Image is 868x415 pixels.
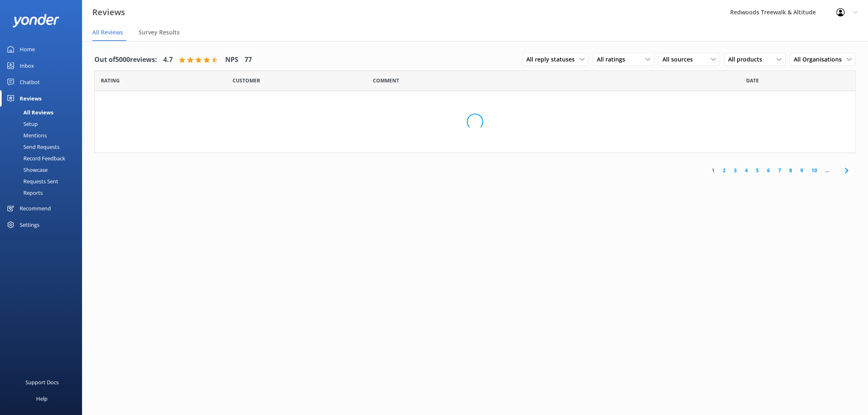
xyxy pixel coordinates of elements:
[139,28,180,36] span: Survey Results
[741,166,752,174] a: 4
[763,166,774,174] a: 6
[5,130,82,141] a: Mentions
[719,166,730,174] a: 2
[101,77,120,84] span: Date
[5,118,82,130] a: Setup
[5,118,38,130] div: Setup
[92,28,123,36] span: All Reviews
[5,176,58,187] div: Requests Sent
[794,55,847,64] span: All Organisations
[225,55,238,65] h4: NPS
[728,55,767,64] span: All products
[5,164,48,176] div: Showcase
[20,41,35,57] div: Home
[20,217,39,233] div: Settings
[163,55,173,65] h4: 4.7
[233,77,260,84] span: Date
[36,390,48,407] div: Help
[5,153,65,164] div: Record Feedback
[774,166,785,174] a: 7
[662,55,698,64] span: All sources
[708,166,719,174] a: 1
[25,374,59,390] div: Support Docs
[5,187,43,198] div: Reports
[5,187,82,198] a: Reports
[5,141,59,153] div: Send Requests
[20,90,41,107] div: Reviews
[94,55,157,65] h4: Out of 5000 reviews:
[5,176,82,187] a: Requests Sent
[12,14,59,27] img: yonder-white-logo.png
[597,55,630,64] span: All ratings
[752,166,763,174] a: 5
[20,57,34,74] div: Inbox
[5,164,82,176] a: Showcase
[92,6,125,19] h3: Reviews
[785,166,796,174] a: 8
[526,55,580,64] span: All reply statuses
[821,166,833,174] span: ...
[373,77,399,84] span: Question
[5,130,47,141] div: Mentions
[20,200,51,217] div: Recommend
[807,166,821,174] a: 10
[746,77,759,84] span: Date
[20,74,40,90] div: Chatbot
[730,166,741,174] a: 3
[244,55,252,65] h4: 77
[796,166,807,174] a: 9
[5,153,82,164] a: Record Feedback
[5,107,53,118] div: All Reviews
[5,141,82,153] a: Send Requests
[5,107,82,118] a: All Reviews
